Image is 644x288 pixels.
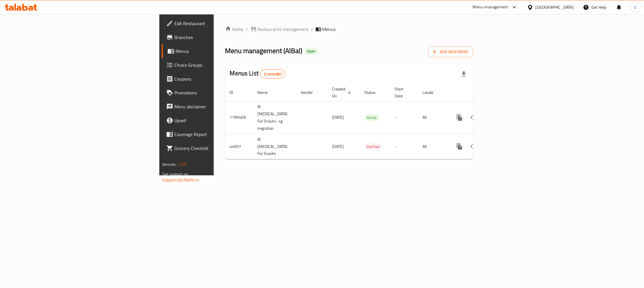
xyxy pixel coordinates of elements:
[162,176,199,184] a: Support.OpsPlatform
[332,114,344,121] span: [DATE]
[162,16,267,30] a: Edit Restaurant
[260,69,285,79] div: Total records count
[395,86,411,99] span: Start Date
[162,114,267,127] a: Upsell
[162,141,267,155] a: Grocery Checklist
[332,143,344,150] span: [DATE]
[448,84,513,101] th: Actions
[174,89,262,96] span: Promotions
[365,89,383,96] span: Status
[418,134,448,159] td: All
[162,127,267,141] a: Coverage Report
[162,30,267,44] a: Branches
[453,140,466,153] button: more
[174,20,262,27] span: Edit Restaurant
[162,58,267,72] a: Choice Groups
[176,48,262,55] span: Menus
[162,86,267,100] a: Promotions
[365,114,379,121] span: Active
[250,26,309,33] a: Restaurants management
[162,100,267,114] a: Menu disclaimer
[305,49,318,54] span: Open
[466,111,480,125] button: Change Status
[162,161,176,168] span: Version:
[225,44,302,57] span: Menu management ( AlBal )
[301,89,321,96] span: Vendor
[257,26,309,33] span: Restaurants management
[260,71,285,77] span: 2 record(s)
[390,134,418,159] td: -
[258,89,275,96] span: Name
[253,134,296,159] td: Al [MEDICAL_DATA] For Snacks
[174,34,262,41] span: Branches
[322,26,336,33] span: Menus
[230,69,285,79] h2: Menus List
[311,26,313,33] li: /
[174,145,262,152] span: Grocery Checklist
[305,48,318,55] div: Open
[174,62,262,68] span: Choice Groups
[174,75,262,82] span: Coupons
[174,117,262,124] span: Upsell
[473,4,508,11] div: Menu-management
[428,47,473,57] button: Add New Menu
[225,84,513,159] table: enhanced table
[466,140,480,153] button: Change Status
[162,72,267,86] a: Coupons
[365,143,382,150] div: Inactive
[423,89,441,96] span: Locale
[365,143,382,150] span: Inactive
[536,4,574,10] div: [GEOGRAPHIC_DATA]
[174,103,262,110] span: Menu disclaimer
[225,26,473,33] nav: breadcrumb
[390,101,418,134] td: -
[332,86,353,99] span: Created On
[418,101,448,134] td: All
[453,111,466,125] button: more
[433,48,468,55] span: Add New Menu
[634,4,636,10] span: S
[253,101,296,134] td: Al [MEDICAL_DATA] For Snacks -cg migration
[174,131,262,138] span: Coverage Report
[457,67,471,81] div: Export file
[162,44,267,58] a: Menus
[230,89,241,96] span: ID
[177,161,186,168] span: 1.0.0
[162,170,189,178] span: Get support on:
